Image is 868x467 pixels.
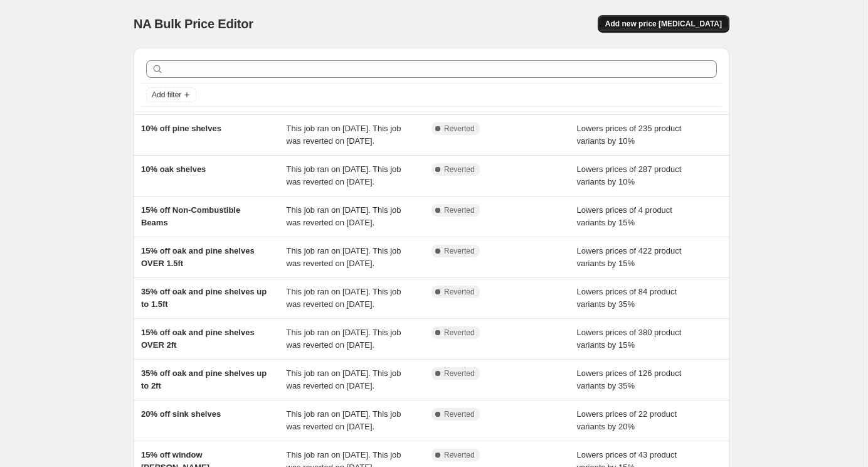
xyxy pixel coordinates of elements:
span: Lowers prices of 22 product variants by 20% [577,409,677,431]
span: This job ran on [DATE]. This job was reverted on [DATE]. [287,246,401,268]
span: Reverted [444,246,475,256]
span: This job ran on [DATE]. This job was reverted on [DATE]. [287,328,401,350]
span: 15% off oak and pine shelves OVER 1.5ft [141,246,255,268]
span: 10% off pine shelves [141,124,221,133]
span: Reverted [444,287,475,297]
span: Reverted [444,409,475,419]
span: Reverted [444,164,475,174]
button: Add new price [MEDICAL_DATA] [598,15,729,33]
span: Reverted [444,368,475,378]
span: NA Bulk Price Editor [134,17,253,31]
span: 10% oak shelves [141,164,206,174]
span: This job ran on [DATE]. This job was reverted on [DATE]. [287,287,401,309]
button: Add filter [146,87,196,102]
span: Reverted [444,328,475,338]
span: Add new price [MEDICAL_DATA] [605,19,722,29]
span: This job ran on [DATE]. This job was reverted on [DATE]. [287,205,401,227]
span: Reverted [444,205,475,215]
span: Lowers prices of 4 product variants by 15% [577,205,672,227]
span: 15% off Non-Combustible Beams [141,205,240,227]
span: 35% off oak and pine shelves up to 2ft [141,368,267,390]
span: This job ran on [DATE]. This job was reverted on [DATE]. [287,409,401,431]
span: Lowers prices of 422 product variants by 15% [577,246,682,268]
span: Lowers prices of 235 product variants by 10% [577,124,682,146]
span: 15% off oak and pine shelves OVER 2ft [141,328,255,350]
span: Lowers prices of 126 product variants by 35% [577,368,682,390]
span: Add filter [152,90,181,100]
span: 20% off sink shelves [141,409,221,419]
span: Lowers prices of 287 product variants by 10% [577,164,682,186]
span: This job ran on [DATE]. This job was reverted on [DATE]. [287,368,401,390]
span: Reverted [444,450,475,460]
span: Lowers prices of 84 product variants by 35% [577,287,677,309]
span: Lowers prices of 380 product variants by 15% [577,328,682,350]
span: This job ran on [DATE]. This job was reverted on [DATE]. [287,164,401,186]
span: This job ran on [DATE]. This job was reverted on [DATE]. [287,124,401,146]
span: Reverted [444,124,475,134]
span: 35% off oak and pine shelves up to 1.5ft [141,287,267,309]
